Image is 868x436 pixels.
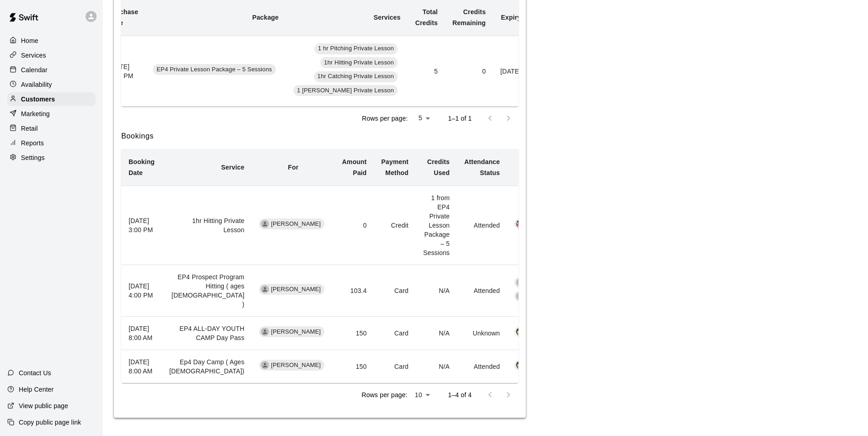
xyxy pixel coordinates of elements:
b: Credits Remaining [453,8,486,27]
th: [DATE] 3:00 PM [121,186,162,265]
div: 10 [411,388,433,402]
p: Copy public page link [19,418,81,427]
td: Unknown [457,317,507,350]
a: Services [7,48,96,62]
td: Ep4 Day Camp ( Ages [DEMOGRAPHIC_DATA]) [162,350,252,383]
th: [DATE] 8:00 AM [121,350,162,383]
td: EP4 ALL-DAY YOUTH CAMP Day Pass [162,317,252,350]
p: Reports [21,138,44,148]
p: 1–1 of 1 [448,114,472,123]
td: 0 [445,36,493,106]
span: EP4 Private Lesson Package – 5 Sessions [153,65,275,74]
a: Retail [7,122,96,135]
td: Attended [457,265,507,317]
td: Attended [457,186,507,265]
a: EP4 Private Lesson Package – 5 Sessions [153,67,279,74]
div: Melvin Garcia[PERSON_NAME] [514,326,580,337]
span: [PERSON_NAME] [267,220,324,229]
th: [DATE] 4:00 PM [121,265,162,317]
p: Calendar [21,65,48,74]
b: Package [252,14,279,21]
img: Melvin Garcia [516,361,524,369]
p: Help Center [19,385,54,394]
b: Amount Paid [342,158,367,176]
th: [DATE] 8:00 AM [121,317,162,350]
td: 103.4 [335,265,374,317]
img: Melvin Garcia [516,328,524,336]
a: Marketing [7,107,96,121]
td: 150 [335,317,374,350]
td: 1hr Hitting Private Lesson [162,186,252,265]
p: 1–4 of 4 [448,390,472,399]
div: [PERSON_NAME] [514,291,580,302]
td: 150 [335,350,374,383]
div: Melvin Garcia[PERSON_NAME] [514,360,580,371]
span: 1 hr Pitching Private Lesson [314,44,398,53]
span: [PERSON_NAME] [267,361,324,370]
a: Calendar [7,63,96,77]
b: Service [221,164,244,171]
b: Services [374,14,401,21]
p: Settings [21,153,45,162]
a: Reports [7,136,96,150]
a: Home [7,34,96,48]
div: 5 [411,112,433,125]
a: Customers [7,92,96,106]
b: Credits Used [427,158,449,176]
b: Payment Method [381,158,408,176]
p: Rows per page: [362,114,408,123]
td: [DATE] [493,36,528,106]
td: 1 from EP4 Private Lesson Package – 5 Sessions [416,186,457,265]
p: Services [21,51,46,60]
span: [PERSON_NAME] [267,285,324,294]
td: Credit [374,186,415,265]
b: For [288,164,298,171]
div: Jason Ramos [516,278,524,287]
div: [PERSON_NAME] [514,277,580,288]
div: Monte Guttierez [516,292,524,300]
td: 5 [408,36,445,106]
h6: Bookings [121,130,518,142]
table: simple table [121,149,590,383]
p: Retail [21,124,38,133]
a: Availability [7,78,96,91]
td: 0 [335,186,374,265]
b: Total Credits [415,8,437,27]
p: Availability [21,80,52,89]
td: Attended [457,350,507,383]
span: 1hr Catching Private Lesson [314,72,398,81]
td: N/A [416,265,457,317]
td: Card [374,317,415,350]
p: View public page [19,401,68,410]
p: Marketing [21,109,50,118]
th: [DATE] 3:31 PM [102,36,146,106]
td: N/A [416,350,457,383]
b: Expiry [501,14,521,21]
b: Purchase Date [109,8,138,27]
img: Julian Hunt [516,220,524,228]
div: Liam Nachman [261,361,269,369]
div: Julian Hunt[PERSON_NAME] [514,218,580,229]
a: Settings [7,151,96,165]
td: EP4 Prospect Program Hitting ( ages [DEMOGRAPHIC_DATA] ) [162,265,252,317]
b: Attendance Status [464,158,500,176]
div: Liam Nachman [261,328,269,336]
td: N/A [416,317,457,350]
span: [PERSON_NAME] [267,328,324,336]
td: Card [374,265,415,317]
div: Liam Nachman [261,220,269,228]
span: 1 [PERSON_NAME] Private Lesson [293,86,398,95]
p: Rows per page: [361,390,407,399]
p: Contact Us [19,368,51,378]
